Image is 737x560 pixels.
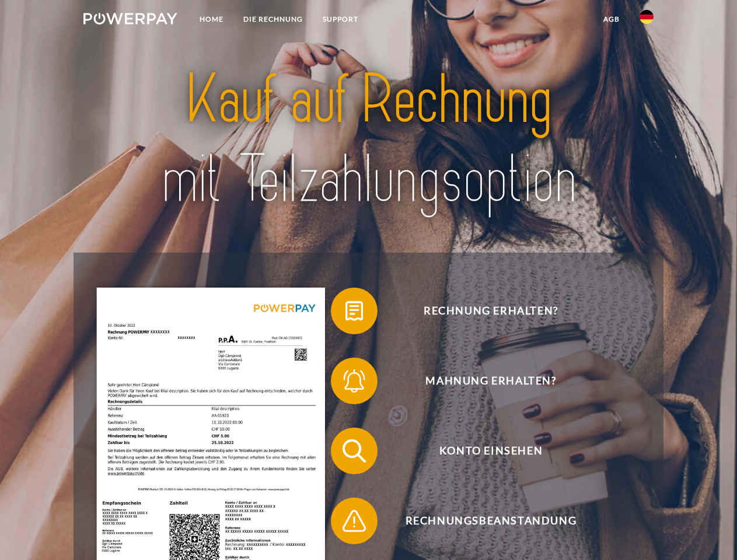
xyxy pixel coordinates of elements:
img: title-powerpay_de.svg [111,56,626,223]
button: Rechnungsbeanstandung [331,498,634,544]
button: Konto einsehen [331,428,634,474]
a: DIE RECHNUNG [233,9,313,30]
img: qb_bill.svg [340,296,369,325]
span: Rechnung erhalten? [348,288,634,334]
img: qb_warning.svg [340,506,369,535]
button: Rechnung erhalten? [331,288,634,334]
span: Konto einsehen [348,428,634,474]
img: logo-powerpay-white.svg [83,13,177,24]
button: Mahnung erhalten? [331,358,634,404]
a: agb [593,9,630,30]
a: Home [190,9,233,30]
a: SUPPORT [313,9,368,30]
span: Rechnungsbeanstandung [348,498,634,544]
img: qb_search.svg [340,436,369,466]
span: Mahnung erhalten? [348,358,634,404]
img: de [640,10,654,24]
img: qb_bell.svg [340,366,369,395]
